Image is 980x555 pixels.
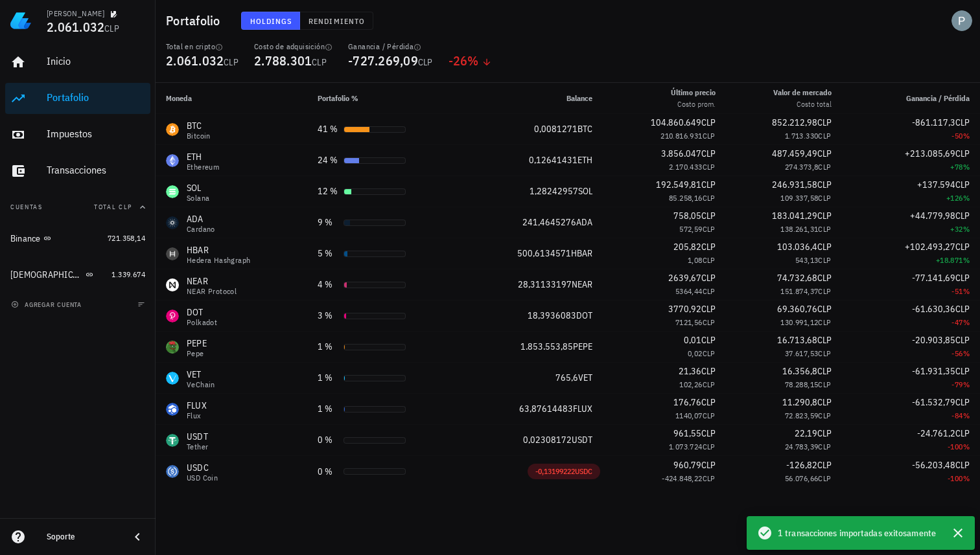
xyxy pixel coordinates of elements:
div: Hedera Hashgraph [187,256,250,264]
div: Total en cripto [166,41,239,52]
span: % [963,286,970,296]
div: Pepe [187,350,207,357]
span: CLP [703,131,716,141]
span: 11.290,8 [782,396,817,408]
span: -861.117,3 [912,117,955,128]
span: USDC [575,466,592,476]
span: CLP [818,255,831,265]
span: 274.373,8 [785,162,819,172]
span: +137.594 [917,179,955,190]
span: CLP [701,459,716,471]
div: USDT-icon [166,434,179,447]
span: 102,26 [679,379,702,389]
span: CLP [817,334,832,346]
span: CLP [818,348,831,358]
div: HBAR-icon [166,247,179,260]
div: ADA [187,212,215,225]
span: DOT [576,310,592,321]
span: 500,6134571 [517,247,571,259]
span: 85.258,16 [669,193,703,203]
div: 3 % [318,309,338,323]
div: ETH [187,150,219,163]
div: -51 [852,285,970,298]
span: CLP [955,210,970,221]
span: 183.041,29 [772,210,817,221]
span: 0,01 [684,334,701,346]
div: Bitcoin [187,132,211,140]
div: avatar [951,10,972,31]
div: +126 [852,192,970,205]
span: CLP [104,23,119,34]
span: -61.630,36 [912,303,955,315]
span: SOL [578,185,592,197]
div: NEAR Protocol [187,288,237,295]
div: -47 [852,316,970,329]
div: PEPE [187,337,207,350]
div: USD Coin [187,474,218,482]
span: CLP [312,56,327,68]
span: CLP [818,411,831,420]
span: 1,08 [688,255,703,265]
span: CLP [818,224,831,234]
span: CLP [703,255,716,265]
div: SOL-icon [166,185,179,198]
span: CLP [817,427,832,439]
span: 138.261,31 [780,224,818,234]
span: % [963,348,970,358]
span: 72.823,59 [785,411,819,420]
span: 69.360,76 [777,303,817,315]
div: Binance [10,233,41,244]
span: % [963,317,970,327]
span: CLP [701,210,716,221]
span: CLP [703,348,716,358]
span: % [963,193,970,203]
span: BTC [577,123,592,135]
div: Polkadot [187,319,217,326]
span: CLP [955,117,970,128]
span: CLP [955,241,970,253]
span: 1 transacciones importadas exitosamente [778,526,936,540]
span: 1.073.724 [669,442,703,451]
span: CLP [703,442,716,451]
span: Total CLP [94,203,132,211]
div: HBAR [187,244,250,256]
span: Balance [566,93,592,103]
span: ADA [576,216,592,228]
span: agregar cuenta [14,300,82,309]
span: CLP [955,427,970,439]
span: CLP [818,473,831,483]
span: CLP [701,396,716,408]
span: 758,05 [673,210,701,221]
div: -100 [852,472,970,485]
div: Portafolio [47,91,145,104]
th: Portafolio %: Sin ordenar. Pulse para ordenar de forma ascendente. [307,83,464,114]
div: Soporte [47,532,119,542]
div: 1 % [318,402,338,416]
div: [DEMOGRAPHIC_DATA] [10,269,83,280]
span: 5364,44 [675,286,703,296]
span: CLP [703,193,716,203]
span: % [963,473,970,483]
div: Ganancia / Pérdida [348,41,433,52]
span: 103.036,4 [777,241,817,253]
span: 109.337,58 [780,193,818,203]
div: 9 % [318,216,338,229]
span: 0,0081271 [534,123,577,135]
span: CLP [703,162,716,172]
span: 1.339.674 [111,269,145,279]
span: 1,28242957 [530,185,578,197]
span: CLP [703,473,716,483]
a: [DEMOGRAPHIC_DATA] 1.339.674 [5,259,150,290]
div: Flux [187,412,207,420]
span: 3770,92 [668,303,701,315]
span: 246.931,58 [772,179,817,190]
span: 24.783,39 [785,442,819,451]
span: -727.269,09 [348,52,418,69]
span: CLP [955,179,970,190]
div: NEAR-icon [166,278,179,291]
span: 2.170.433 [669,162,703,172]
div: Transacciones [47,164,145,176]
span: 543,13 [795,255,818,265]
span: 130.991,12 [780,317,818,327]
span: USDT [572,434,592,446]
